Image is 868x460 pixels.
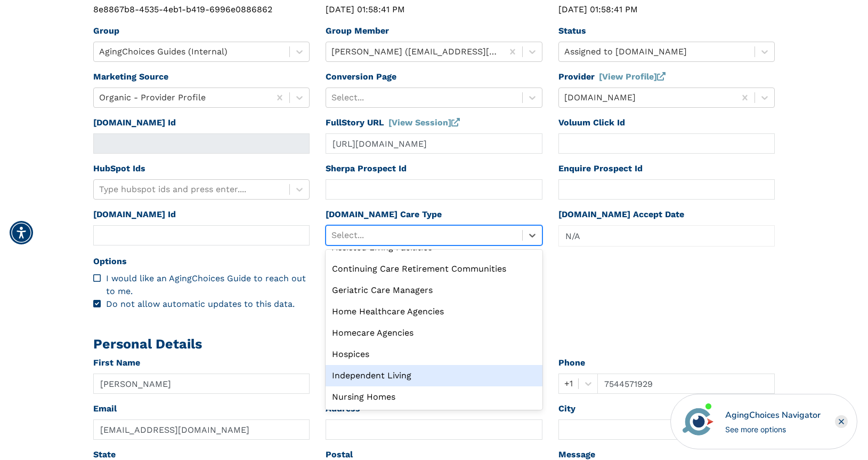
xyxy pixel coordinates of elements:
[558,70,666,83] label: Provider
[835,415,848,428] div: Close
[388,117,460,128] a: [View Session]
[93,25,119,37] label: Group
[725,409,821,422] div: AgingChoices Navigator
[558,116,625,129] label: Voluum Click Id
[93,208,176,221] label: [DOMAIN_NAME] Id
[326,258,542,280] div: Continuing Care Retirement Communities
[326,3,542,16] div: [DATE] 01:58:41 PM
[326,25,389,37] label: Group Member
[326,280,542,301] div: Geriatric Care Managers
[93,336,775,352] h2: Personal Details
[93,116,176,129] label: [DOMAIN_NAME] Id
[326,162,407,175] label: Sherpa Prospect Id
[326,70,396,83] label: Conversion Page
[599,72,666,82] a: [View Profile]
[93,402,117,415] label: Email
[93,255,127,268] label: Options
[558,225,775,247] div: Popover trigger
[326,365,542,386] div: Independent Living
[680,403,716,440] img: avatar
[725,424,821,435] div: See more options
[93,70,168,83] label: Marketing Source
[93,356,140,369] label: First Name
[93,298,310,311] div: Do not allow automatic updates to this data.
[326,208,442,221] label: [DOMAIN_NAME] Care Type
[93,3,310,16] div: 8e8867b8-4535-4eb1-b419-6996e0886862
[558,162,643,175] label: Enquire Prospect Id
[326,116,460,129] label: FullStory URL
[326,301,542,322] div: Home Healthcare Agencies
[93,162,145,175] label: HubSpot Ids
[558,25,586,37] label: Status
[558,402,575,415] label: City
[558,208,684,221] label: [DOMAIN_NAME] Accept Date
[558,3,775,16] div: [DATE] 01:58:41 PM
[326,322,542,344] div: Homecare Agencies
[106,298,310,311] div: Do not allow automatic updates to this data.
[10,221,33,244] div: Accessibility Menu
[106,272,310,298] div: I would like an AgingChoices Guide to reach out to me.
[326,344,542,365] div: Hospices
[93,272,310,298] div: I would like an AgingChoices Guide to reach out to me.
[558,356,585,369] label: Phone
[326,386,542,408] div: Nursing Homes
